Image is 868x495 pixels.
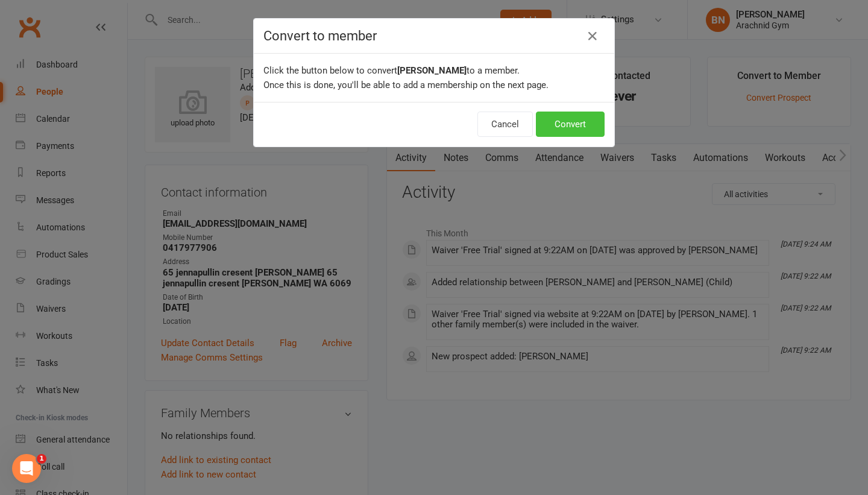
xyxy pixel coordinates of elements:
[397,65,467,76] b: [PERSON_NAME]
[37,454,46,464] span: 1
[254,54,614,102] div: Click the button below to convert to a member. Once this is done, you'll be able to add a members...
[477,112,533,137] button: Cancel
[583,27,602,46] button: Close
[263,28,605,43] h4: Convert to member
[12,454,41,483] iframe: Intercom live chat
[536,112,605,137] button: Convert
